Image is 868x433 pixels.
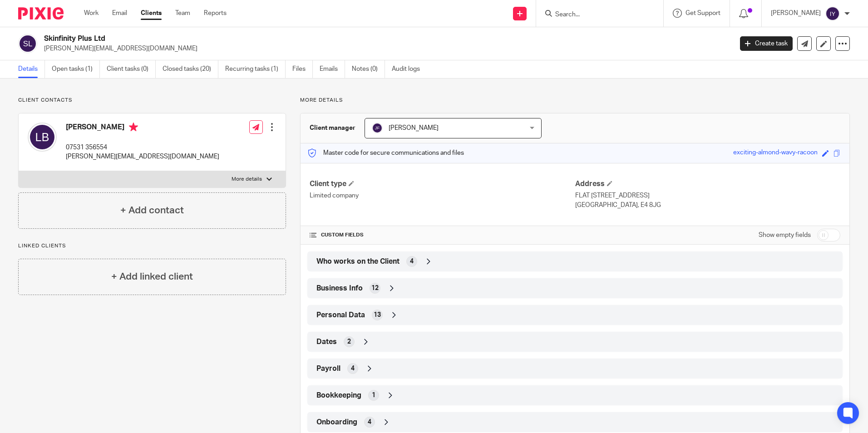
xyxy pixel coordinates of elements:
input: Search [554,11,636,19]
a: Open tasks (1) [52,60,100,78]
span: Who works on the Client [316,257,399,266]
h4: + Add linked client [111,270,193,284]
span: Business Info [316,284,363,293]
h4: [PERSON_NAME] [66,123,219,134]
p: [PERSON_NAME][EMAIL_ADDRESS][DOMAIN_NAME] [44,44,726,53]
p: FLAT [STREET_ADDRESS] [575,191,840,200]
h4: Client type [310,179,575,189]
h2: Skinfinity Plus Ltd [44,34,590,44]
a: Email [112,9,127,18]
img: svg%3E [28,123,57,152]
span: Get Support [686,10,720,16]
img: svg%3E [18,34,37,53]
a: Clients [141,9,162,18]
a: Files [292,60,313,78]
a: Recurring tasks (1) [225,60,286,78]
span: 13 [374,310,381,320]
span: 4 [351,364,355,373]
span: Bookkeeping [316,391,361,400]
p: [GEOGRAPHIC_DATA], E4 8JG [575,201,840,210]
span: 4 [368,418,371,427]
a: Work [84,9,99,18]
p: Master code for secure communications and files [307,148,464,157]
a: Reports [204,9,227,18]
span: Dates [316,337,337,347]
a: Team [175,9,190,18]
a: Audit logs [392,60,427,78]
i: Primary [129,123,138,132]
div: exciting-almond-wavy-racoon [733,148,818,158]
span: Payroll [316,364,340,374]
p: 07531 356554 [66,143,219,152]
h4: + Add contact [120,203,184,217]
a: Notes (0) [352,60,385,78]
img: Pixie [18,7,64,20]
p: More details [300,97,850,104]
img: svg%3E [825,6,840,21]
h3: Client manager [310,123,355,133]
span: 12 [371,284,379,293]
label: Show empty fields [759,231,811,240]
p: Client contacts [18,97,286,104]
span: 4 [410,257,414,266]
h4: CUSTOM FIELDS [310,231,575,239]
a: Details [18,60,45,78]
p: Limited company [310,191,575,200]
p: [PERSON_NAME][EMAIL_ADDRESS][DOMAIN_NAME] [66,152,219,161]
p: More details [232,176,262,183]
p: Linked clients [18,242,286,250]
span: Personal Data [316,310,365,320]
p: [PERSON_NAME] [771,9,821,18]
span: Onboarding [316,418,357,427]
span: 1 [372,391,375,400]
span: 2 [347,337,351,346]
a: Closed tasks (20) [163,60,218,78]
h4: Address [575,179,840,189]
img: svg%3E [372,123,383,133]
a: Client tasks (0) [107,60,156,78]
span: [PERSON_NAME] [389,125,439,131]
a: Create task [740,36,793,51]
a: Emails [320,60,345,78]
